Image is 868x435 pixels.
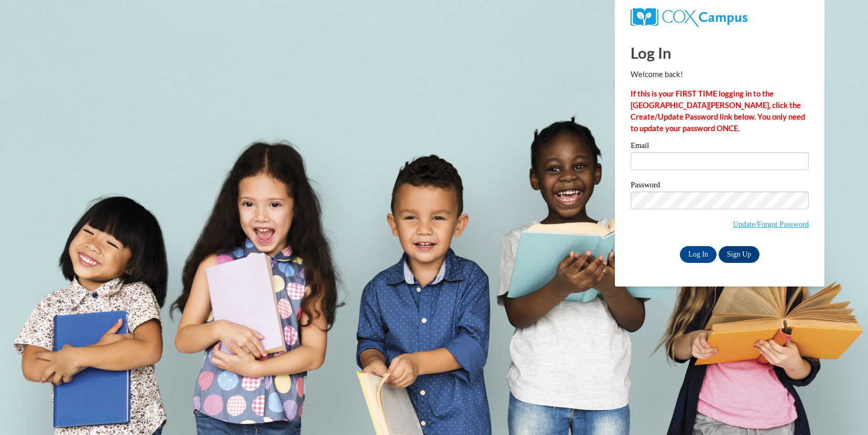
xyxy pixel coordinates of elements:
strong: If this is your FIRST TIME logging in to the [GEOGRAPHIC_DATA][PERSON_NAME], click the Create/Upd... [631,89,805,133]
img: COX Campus [631,8,747,27]
h1: Log In [631,42,809,63]
a: Update/Forgot Password [733,220,809,228]
a: Sign Up [719,246,759,263]
p: Welcome back! [631,69,809,80]
label: Email [631,142,809,152]
a: COX Campus [631,12,747,21]
input: Log In [680,246,717,263]
label: Password [631,181,809,192]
